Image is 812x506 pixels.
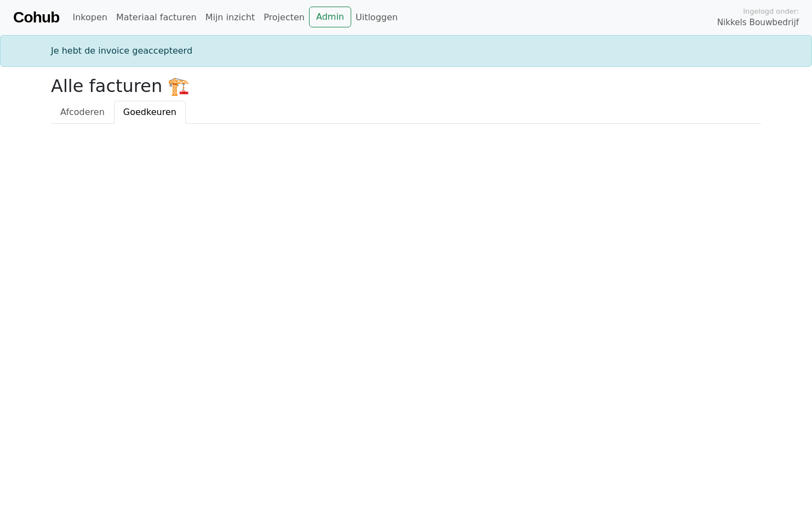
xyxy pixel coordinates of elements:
[201,7,260,28] a: Mijn inzicht
[51,76,761,96] h2: Alle facturen 🏗️
[114,101,186,124] a: Goedkeuren
[44,44,768,58] div: Je hebt de invoice geaccepteerd
[743,6,799,16] span: Ingelogd onder:
[13,4,59,31] a: Cohub
[123,107,176,117] span: Goedkeuren
[68,7,111,28] a: Inkopen
[309,7,351,27] a: Admin
[51,101,114,124] a: Afcoderen
[60,107,105,117] span: Afcoderen
[717,16,799,29] span: Nikkels Bouwbedrijf
[259,7,309,28] a: Projecten
[112,7,201,28] a: Materiaal facturen
[351,7,402,28] a: Uitloggen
